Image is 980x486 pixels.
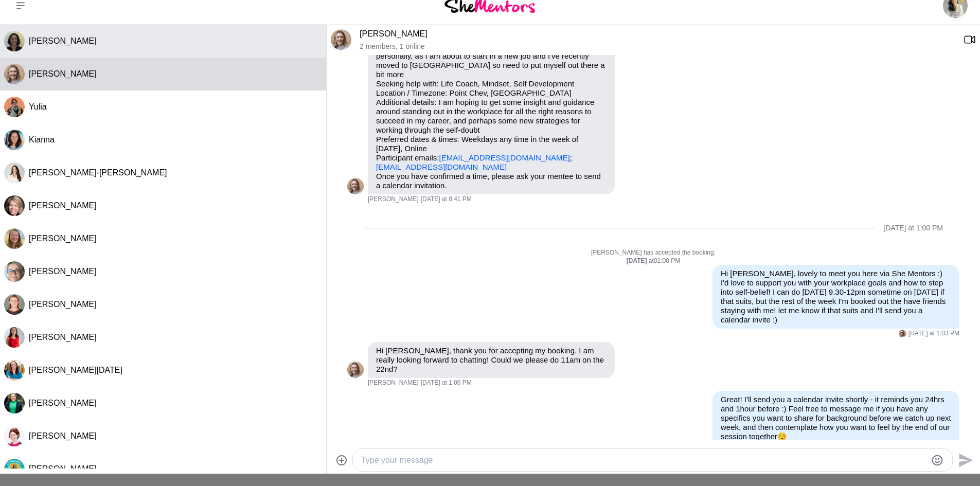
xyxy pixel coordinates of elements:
span: [PERSON_NAME][DATE] [29,366,122,374]
a: [EMAIL_ADDRESS][DOMAIN_NAME] [376,163,507,171]
img: J [4,163,25,183]
img: V [347,362,364,378]
div: Victoria Wilson [899,330,906,337]
div: Jennifer Natale [4,360,25,381]
div: Tammy McCann [4,228,25,249]
span: [PERSON_NAME] [29,399,97,407]
span: [PERSON_NAME] [29,201,97,210]
img: V [347,178,364,194]
textarea: Type your message [361,454,926,466]
span: [PERSON_NAME] [368,379,419,387]
p: Purpose of Mentor Hour: Other: I would love support with breaking through self-doubt and lack of ... [376,33,607,172]
strong: [DATE] [627,257,649,264]
span: [PERSON_NAME] [29,37,97,45]
span: [PERSON_NAME] [29,333,97,341]
span: [PERSON_NAME] [29,69,97,78]
button: Emoji picker [931,454,943,466]
div: Roisin Mcsweeney [4,294,25,315]
img: T [4,228,25,249]
img: R [4,294,25,315]
span: [PERSON_NAME] [368,195,419,204]
span: Kianna [29,135,55,144]
span: ☺️ [777,432,787,441]
img: B [4,426,25,446]
div: Victoria Wilson [347,362,364,378]
div: Janelle Kee-Sue [4,163,25,183]
img: Y [4,97,25,117]
time: 2025-09-15T01:03:49.009Z [908,330,959,338]
img: L [4,31,25,51]
button: Send [953,448,976,472]
p: [PERSON_NAME] has accepted the booking. [347,249,959,257]
div: Dr Missy Wolfman [4,327,25,348]
img: V [331,29,351,50]
span: [PERSON_NAME] [29,234,97,243]
span: [PERSON_NAME]-[PERSON_NAME] [29,168,167,177]
p: Once you have confirmed a time, please ask your mentee to send a calendar invitation. [376,172,607,190]
div: Kianna [4,130,25,150]
img: D [4,327,25,348]
div: at 01:00 PM [347,257,959,265]
p: 2 members , 1 online [360,42,955,51]
div: Susan Elford [4,195,25,216]
div: Victoria Wilson [347,178,364,194]
div: Victoria Wilson [4,64,25,84]
img: M [4,459,25,479]
img: J [4,360,25,381]
span: Yulia [29,102,47,111]
span: [PERSON_NAME] [29,267,97,276]
img: S [4,195,25,216]
div: Ann Pocock [4,393,25,413]
img: K [4,130,25,150]
div: Beth Baldwin [4,426,25,446]
time: 2025-09-15T01:06:17.119Z [421,379,472,387]
img: V [899,330,906,337]
p: Great! I'll send you a calendar invite shortly - it reminds you 24hrs and 1hour before :) Feel fr... [721,395,951,441]
p: Hi [PERSON_NAME], lovely to meet you here via She Mentors :) I'd love to support you with your wo... [721,269,951,325]
div: Laila Punj [4,31,25,51]
img: V [4,64,25,84]
div: Marie Fox [4,459,25,479]
time: 2025-09-14T08:41:22.593Z [421,195,472,204]
img: A [4,393,25,413]
div: Yulia [4,97,25,117]
p: Hi [PERSON_NAME], thank you for accepting my booking. I am really looking forward to chatting! Co... [376,346,607,374]
div: [DATE] at 1:00 PM [883,224,943,232]
span: [PERSON_NAME] [29,300,97,309]
div: Victoria Wilson [331,29,351,50]
a: [PERSON_NAME] [360,29,427,38]
span: [PERSON_NAME] [29,464,97,473]
span: [PERSON_NAME] [29,431,97,440]
div: Ceri McCutcheon [4,261,25,282]
img: C [4,261,25,282]
a: [EMAIL_ADDRESS][DOMAIN_NAME] [439,153,570,162]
